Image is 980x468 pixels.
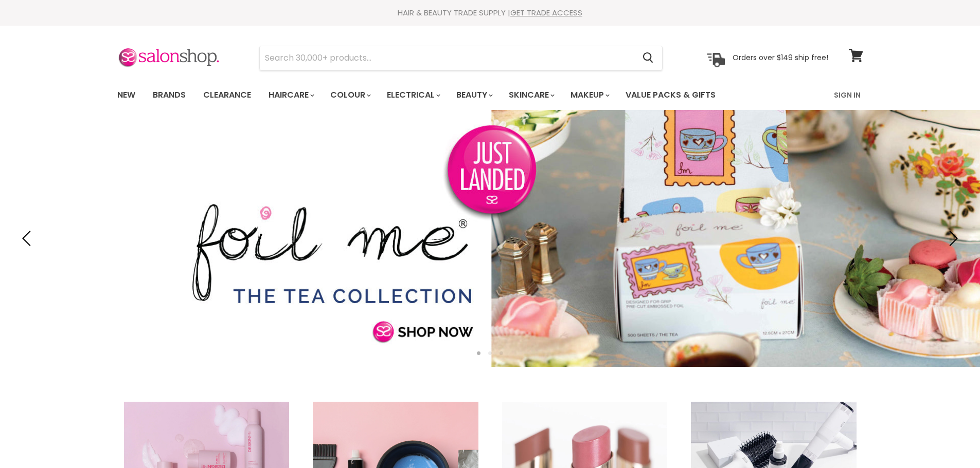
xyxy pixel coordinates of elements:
button: Previous [18,228,39,249]
div: HAIR & BEAUTY TRADE SUPPLY | [104,8,876,18]
li: Page dot 2 [488,351,492,355]
button: Next [941,228,962,249]
a: New [110,84,143,106]
a: Value Packs & Gifts [618,84,723,106]
a: GET TRADE ACCESS [510,7,582,18]
li: Page dot 3 [500,351,503,355]
a: Electrical [379,84,447,106]
form: Product [259,46,663,70]
li: Page dot 1 [477,351,480,355]
ul: Main menu [110,80,776,110]
a: Brands [145,84,193,106]
a: Colour [323,84,377,106]
nav: Main [104,80,876,110]
a: Haircare [261,84,320,106]
a: Beauty [449,84,499,106]
a: Skincare [501,84,561,106]
a: Clearance [195,84,259,106]
a: Makeup [563,84,616,106]
a: Sign In [828,84,867,106]
button: Search [635,46,662,70]
p: Orders over $149 ship free! [733,53,828,62]
input: Search [260,46,635,70]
